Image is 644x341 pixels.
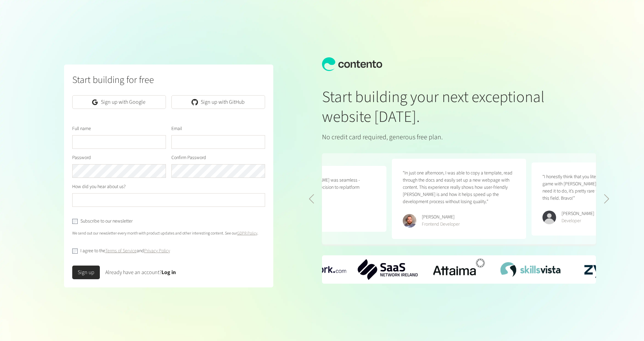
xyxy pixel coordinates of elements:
p: “In just one afternoon, I was able to copy a template, read through the docs and easily set up a ... [403,170,515,205]
a: Privacy Policy [144,247,170,254]
img: Zyte-Logo-with-Padding.png [572,257,632,281]
p: No credit card required, generous free plan. [322,132,551,142]
div: Developer [562,217,594,225]
label: Full name [72,125,91,132]
div: Next slide [604,194,610,204]
button: Sign up [72,266,100,279]
div: 2 / 6 [358,259,418,280]
div: 3 / 6 [429,255,489,283]
label: How did you hear about us? [72,183,126,190]
figure: 1 / 5 [392,159,526,239]
div: 5 / 6 [572,257,632,281]
a: GDPR Policy [237,230,257,236]
div: Previous slide [308,194,314,204]
label: I agree to the and [80,247,170,255]
a: Terms of Service [105,247,137,254]
img: Erik Galiana Farell [403,214,416,228]
a: Sign up with Google [72,95,166,109]
h1: Start building your next exceptional website [DATE]. [322,87,551,127]
label: Email [171,125,182,132]
label: Confirm Password [171,154,206,161]
img: SkillsVista-Logo.png [501,262,561,277]
div: 4 / 6 [501,262,561,277]
div: [PERSON_NAME] [422,214,460,221]
img: Attaima-Logo.png [429,255,489,283]
img: SaaS-Network-Ireland-logo.png [358,259,418,280]
div: [PERSON_NAME] [562,210,594,217]
div: Already have an account? [105,268,176,276]
a: Sign up with GitHub [171,95,265,109]
p: We send out our newsletter every month with product updates and other interesting content. See our . [72,230,265,237]
img: Kevin Abatan [542,211,556,224]
div: Frontend Developer [422,221,460,228]
label: Subscribe to our newsletter [80,218,133,225]
a: Log in [162,269,176,276]
label: Password [72,154,91,161]
h2: Start building for free [72,73,265,87]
